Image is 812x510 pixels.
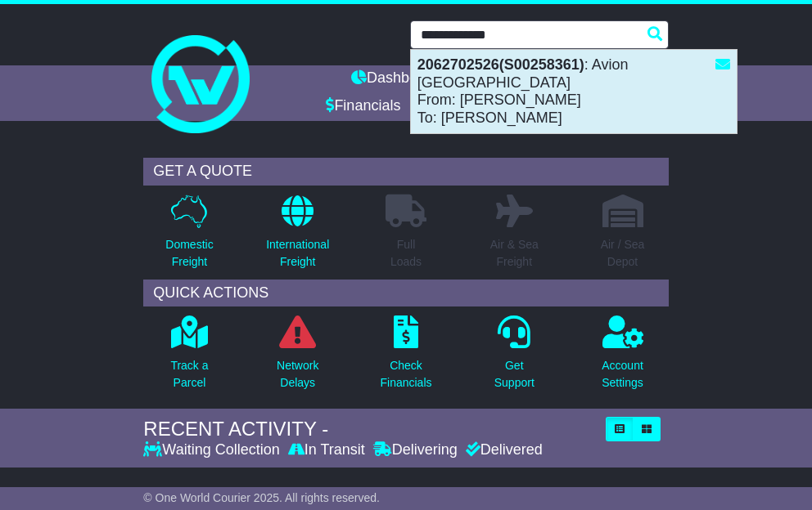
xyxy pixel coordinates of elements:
[169,315,209,400] a: Track aParcel
[369,441,462,459] div: Delivering
[351,65,439,93] a: Dashboard
[462,441,543,459] div: Delivered
[165,194,214,280] a: DomesticFreight
[143,280,668,307] div: QUICK ACTIONS
[143,418,597,441] div: RECENT ACTIVITY -
[277,357,318,391] p: Network Delays
[494,315,535,400] a: GetSupport
[380,357,431,391] p: Check Financials
[276,315,319,400] a: NetworkDelays
[170,357,208,391] p: Track a Parcel
[143,491,380,504] span: © One World Courier 2025. All rights reserved.
[265,194,330,280] a: InternationalFreight
[494,357,535,391] p: Get Support
[266,236,329,271] p: International Freight
[284,441,369,459] div: In Transit
[143,158,668,186] div: GET A QUOTE
[143,441,283,459] div: Waiting Collection
[601,315,644,400] a: AccountSettings
[326,93,400,121] a: Financials
[379,315,432,400] a: CheckFinancials
[386,236,426,271] p: Full Loads
[490,236,539,271] p: Air & Sea Freight
[417,56,584,73] strong: 2062702526(S00258361)
[601,236,645,271] p: Air / Sea Depot
[165,236,213,271] p: Domestic Freight
[602,357,643,391] p: Account Settings
[411,50,737,133] div: : Avion [GEOGRAPHIC_DATA] From: [PERSON_NAME] To: [PERSON_NAME]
